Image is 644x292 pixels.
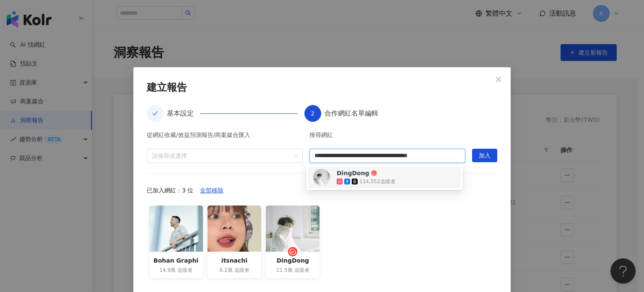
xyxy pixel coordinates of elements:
span: close [495,76,502,83]
span: 追蹤者 [177,267,192,274]
span: check [152,110,158,116]
div: 搜尋網紅 [309,132,465,142]
span: 14.9萬 [159,267,176,274]
div: Bohan Graphi [153,256,199,265]
span: 11.5萬 [276,267,293,274]
button: Close [490,71,507,88]
div: itsnachi [212,256,257,265]
span: 全部移除 [200,184,223,197]
span: 6.2萬 [219,267,232,274]
button: 加入 [472,149,497,162]
span: 2 [311,110,314,117]
span: 加入 [479,149,491,163]
div: 基本設定 [167,105,200,122]
div: 合作網紅名單編輯 [325,105,378,122]
button: 全部移除 [193,184,230,197]
div: DingDong [270,256,315,265]
div: DingDong [337,169,369,177]
span: 追蹤者 [294,267,309,274]
span: 追蹤者 [234,267,249,274]
div: 建立報告 [147,81,497,95]
img: KOL Avatar [313,169,330,186]
div: DingDong [308,166,461,188]
div: 已加入網紅：3 位 [147,184,497,197]
div: 114,552 追蹤者 [359,178,395,185]
div: 從網紅收藏/效益預測報告/商案媒合匯入 [147,132,303,142]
